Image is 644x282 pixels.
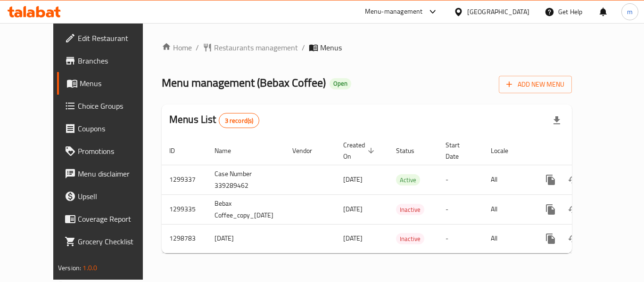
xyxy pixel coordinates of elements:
td: All [483,165,532,194]
span: Status [396,145,427,156]
span: Name [215,145,243,156]
div: [GEOGRAPHIC_DATA] [467,7,529,17]
span: Edit Restaurant [78,32,153,44]
a: Home [162,42,192,53]
span: Choice Groups [78,100,153,112]
a: Coupons [57,117,161,140]
td: 1299337 [162,165,207,194]
a: Grocery Checklist [57,230,161,253]
button: Change Status [562,198,585,221]
span: [DATE] [343,232,363,244]
span: Coverage Report [78,213,153,225]
td: - [438,194,483,224]
div: Menu-management [365,6,423,17]
td: 1298783 [162,224,207,253]
div: Export file [545,109,568,132]
a: Branches [57,49,161,72]
a: Promotions [57,140,161,162]
span: Menus [80,78,153,89]
td: - [438,165,483,194]
td: All [483,224,532,253]
span: m [627,7,633,17]
a: Edit Restaurant [57,27,161,49]
span: 3 record(s) [219,116,259,125]
button: more [539,169,562,191]
span: Grocery Checklist [78,236,153,247]
span: Active [396,175,420,185]
span: Vendor [292,145,324,156]
span: [DATE] [343,203,363,215]
a: Menu disclaimer [57,162,161,185]
button: Add New Menu [499,76,572,93]
span: Menus [320,42,342,53]
table: enhanced table [162,137,637,253]
td: Bebax Coffee_copy_[DATE] [207,194,285,224]
span: Inactive [396,204,424,215]
a: Restaurants management [203,42,298,53]
span: Version: [58,262,81,274]
a: Coverage Report [57,208,161,230]
button: Change Status [562,169,585,191]
span: Promotions [78,145,153,157]
div: Inactive [396,233,424,244]
span: 1.0.0 [83,262,97,274]
li: / [302,42,305,53]
h2: Menus List [169,113,259,128]
span: ID [169,145,187,156]
div: Active [396,174,420,185]
td: All [483,194,532,224]
button: Change Status [562,227,585,250]
div: Total records count [219,113,260,128]
span: Locale [491,145,520,156]
nav: breadcrumb [162,42,572,53]
span: [DATE] [343,173,363,185]
th: Actions [532,137,637,165]
span: Open [330,80,351,88]
button: more [539,227,562,250]
div: Open [330,78,351,89]
span: Start Date [446,139,472,162]
td: Case Number 339289462 [207,165,285,194]
a: Upsell [57,185,161,208]
div: Inactive [396,204,424,215]
button: more [539,198,562,221]
span: Created On [343,139,377,162]
span: Menu disclaimer [78,168,153,179]
td: - [438,224,483,253]
span: Restaurants management [214,42,298,53]
span: Add New Menu [506,79,564,90]
span: Coupons [78,123,153,134]
a: Choice Groups [57,95,161,117]
span: Upsell [78,191,153,202]
span: Menu management ( Bebax Coffee ) [162,72,326,93]
td: 1299335 [162,194,207,224]
a: Menus [57,72,161,95]
span: Branches [78,55,153,66]
span: Inactive [396,234,424,244]
li: / [196,42,199,53]
td: [DATE] [207,224,285,253]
